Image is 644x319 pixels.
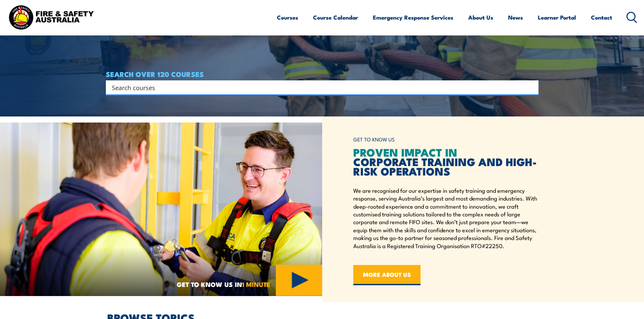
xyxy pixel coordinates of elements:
h6: GET TO KNOW US [353,133,539,146]
button: Search magnifier button [527,83,536,92]
form: Search form [113,83,525,92]
span: GET TO KNOW US IN [177,281,270,287]
p: We are recognised for our expertise in safety training and emergency response, serving Australia’... [353,186,539,249]
a: MORE ABOUT US [353,265,421,285]
a: Contact [591,8,612,26]
a: Course Calendar [313,8,358,26]
a: Courses [277,8,298,26]
h4: SEARCH OVER 120 COURSES [106,70,539,78]
a: About Us [468,8,493,26]
a: News [508,8,523,26]
strong: 1 MINUTE [242,279,270,289]
h2: CORPORATE TRAINING AND HIGH-RISK OPERATIONS [353,147,539,176]
input: Search input [112,82,524,92]
a: Emergency Response Services [373,8,453,26]
a: Learner Portal [538,8,576,26]
span: PROVEN IMPACT IN [353,143,457,160]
